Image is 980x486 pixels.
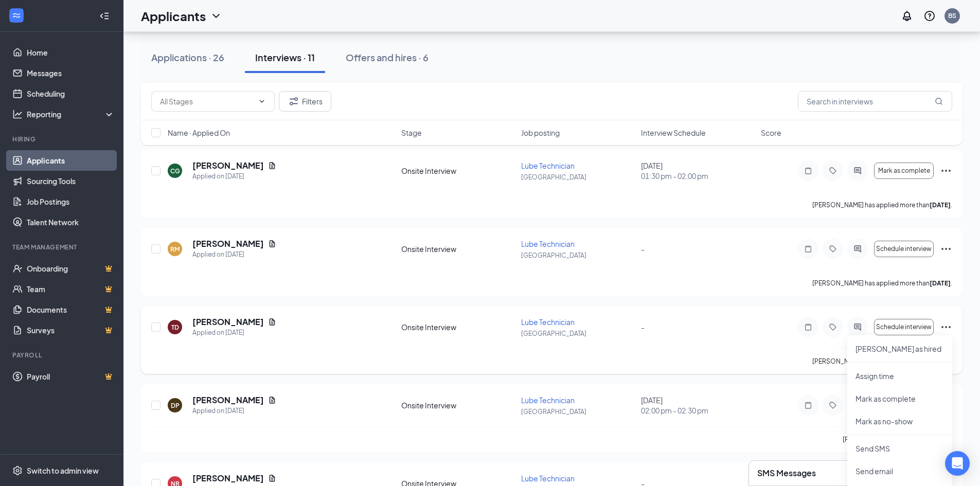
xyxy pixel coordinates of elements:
span: Stage [401,128,422,138]
div: Applied on [DATE] [192,249,276,260]
svg: ActiveChat [851,245,864,253]
div: Open Intercom Messenger [945,451,970,476]
a: PayrollCrown [27,366,115,387]
div: Applied on [DATE] [192,406,276,416]
div: CG [170,167,180,175]
svg: ChevronDown [210,10,222,22]
svg: Document [268,240,276,248]
svg: Notifications [901,10,913,22]
svg: Settings [12,465,23,476]
span: Schedule interview [876,245,932,253]
span: Lube Technician [521,474,575,483]
a: Applicants [27,150,115,171]
p: [PERSON_NAME] has applied more than . [812,201,952,209]
div: Hiring [12,135,113,143]
div: [DATE] [641,395,755,416]
svg: Ellipses [940,165,952,177]
svg: ActiveChat [851,167,864,175]
div: BS [948,11,956,20]
a: TeamCrown [27,279,115,299]
div: [DATE] [641,160,755,181]
span: Score [761,128,781,138]
div: Onsite Interview [401,400,515,410]
button: Schedule interview [874,319,934,335]
a: Sourcing Tools [27,171,115,191]
svg: Ellipses [940,243,952,255]
div: Interviews · 11 [255,51,315,64]
h5: [PERSON_NAME] [192,160,264,171]
p: [GEOGRAPHIC_DATA] [521,173,635,182]
p: [PERSON_NAME] has applied more than . [812,357,952,366]
svg: WorkstreamLogo [11,10,22,21]
input: All Stages [160,96,254,107]
div: Switch to admin view [27,465,99,476]
svg: Document [268,161,276,170]
span: Job posting [521,128,560,138]
svg: Note [802,245,814,253]
svg: ActiveChat [851,323,864,331]
h5: [PERSON_NAME] [192,316,264,328]
div: Offers and hires · 6 [346,51,429,64]
span: Lube Technician [521,239,575,248]
span: Lube Technician [521,395,575,405]
div: Onsite Interview [401,166,515,176]
span: Interview Schedule [641,128,706,138]
span: Schedule interview [876,323,932,331]
svg: Tag [827,323,839,331]
button: Mark as complete [874,163,934,179]
a: OnboardingCrown [27,258,115,279]
b: [DATE] [930,279,951,287]
a: Talent Network [27,212,115,232]
div: DP [171,401,180,410]
div: RM [170,245,180,254]
svg: Tag [827,167,839,175]
a: Home [27,42,115,63]
p: [GEOGRAPHIC_DATA] [521,329,635,338]
div: Payroll [12,351,113,359]
span: Lube Technician [521,161,575,170]
svg: MagnifyingGlass [935,97,943,105]
a: SurveysCrown [27,320,115,340]
svg: Note [802,323,814,331]
svg: QuestionInfo [923,10,936,22]
a: DocumentsCrown [27,299,115,320]
div: Team Management [12,243,113,251]
span: - [641,322,645,332]
span: 02:00 pm - 02:30 pm [641,405,755,416]
svg: ChevronDown [258,97,266,105]
div: Reporting [27,109,115,119]
span: - [641,244,645,254]
svg: Document [268,318,276,326]
svg: Collapse [99,11,110,21]
h3: SMS Messages [757,467,816,479]
div: TD [171,323,179,332]
button: Filter Filters [279,91,331,112]
div: Applied on [DATE] [192,328,276,338]
div: Onsite Interview [401,322,515,332]
p: [PERSON_NAME] interviewed . [843,435,952,444]
h5: [PERSON_NAME] [192,394,264,406]
svg: Note [802,401,814,409]
span: 01:30 pm - 02:00 pm [641,171,755,181]
div: Applications · 26 [151,51,224,64]
div: Applied on [DATE] [192,171,276,182]
p: [GEOGRAPHIC_DATA] [521,407,635,416]
input: Search in interviews [798,91,952,112]
svg: Document [268,474,276,482]
span: Lube Technician [521,317,575,327]
button: Schedule interview [874,241,934,257]
p: [PERSON_NAME] has applied more than . [812,279,952,287]
h5: [PERSON_NAME] [192,473,264,484]
a: Messages [27,63,115,83]
h1: Applicants [141,7,206,25]
svg: Note [802,167,814,175]
h5: [PERSON_NAME] [192,238,264,249]
svg: Filter [288,95,300,107]
svg: Tag [827,245,839,253]
svg: Document [268,396,276,404]
b: [DATE] [930,201,951,209]
span: Mark as complete [878,167,930,174]
div: Onsite Interview [401,244,515,254]
a: Job Postings [27,191,115,212]
svg: Analysis [12,109,23,119]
